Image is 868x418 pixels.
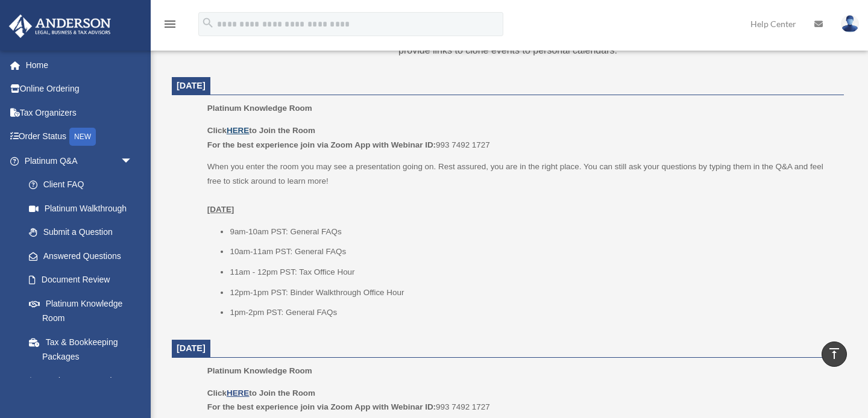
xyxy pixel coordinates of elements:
a: Submit a Question [17,220,151,245]
li: 1pm-2pm PST: General FAQs [230,305,835,320]
li: 12pm-1pm PST: Binder Walkthrough Office Hour [230,285,835,300]
span: [DATE] [177,343,206,353]
b: Click to Join the Room [207,388,315,398]
b: For the best experience join via Zoom App with Webinar ID: [207,140,436,149]
a: Platinum Walkthrough [17,196,151,220]
a: Document Review [17,268,151,292]
a: Client FAQ [17,173,151,197]
img: Anderson Advisors Platinum Portal [5,14,115,38]
a: Answered Questions [17,244,151,268]
a: Tax & Bookkeeping Packages [17,330,151,369]
a: Tax Organizers [8,101,151,125]
li: 10am-11am PST: General FAQs [230,245,835,259]
a: menu [163,21,177,31]
a: Home [8,53,151,77]
a: vertical_align_top [822,342,847,367]
p: 993 7492 1727 [207,123,835,152]
a: Platinum Knowledge Room [17,292,145,330]
b: For the best experience join via Zoom App with Webinar ID: [207,402,436,411]
li: 11am - 12pm PST: Tax Office Hour [230,265,835,279]
a: Land Trust & Deed Forum [17,369,151,407]
p: 993 7492 1727 [207,386,835,414]
p: When you enter the room you may see a presentation going on. Rest assured, you are in the right p... [207,160,835,216]
span: Platinum Knowledge Room [207,104,312,113]
a: HERE [227,388,249,398]
b: Click to Join the Room [207,126,315,135]
u: [DATE] [207,205,234,214]
a: Online Ordering [8,77,151,101]
a: Platinum Q&Aarrow_drop_down [8,149,151,173]
span: [DATE] [177,81,206,90]
img: User Pic [841,15,859,33]
i: search [201,16,215,30]
a: HERE [227,126,249,135]
span: Platinum Knowledge Room [207,366,312,375]
div: NEW [69,128,96,146]
i: vertical_align_top [827,346,841,361]
i: menu [163,17,177,31]
li: 9am-10am PST: General FAQs [230,225,835,239]
a: Order StatusNEW [8,125,151,149]
span: arrow_drop_down [121,149,145,173]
